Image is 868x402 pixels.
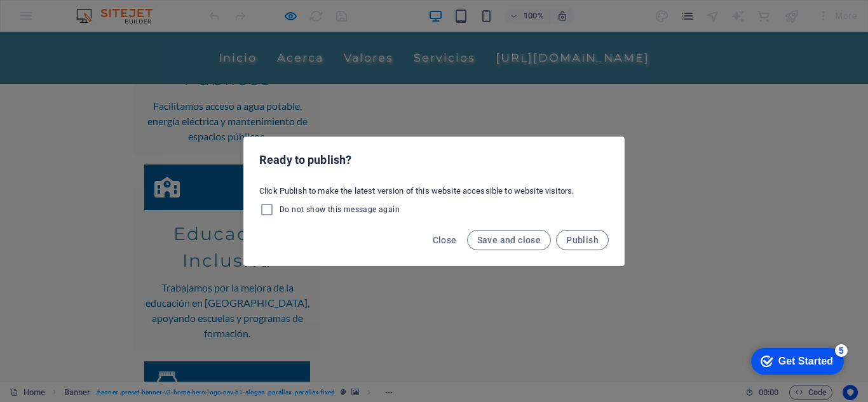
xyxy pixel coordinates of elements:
p: Facilitamos acceso a agua potable, energía eléctrica y mantenimiento de espacios públicos. [144,67,310,112]
h2: Ready to publish? [259,152,609,168]
button: Close [428,230,462,250]
span: Save and close [477,235,541,245]
a: Inicio [219,10,257,42]
a: Valores [344,10,393,42]
div: Get Started [34,14,89,25]
button: Save and close [467,230,552,250]
a: [URL][DOMAIN_NAME] [496,10,649,42]
div: 5 [91,3,104,15]
a: Acerca [277,10,323,42]
span: Publish [566,235,599,245]
p: Trabajamos por la mejora de la educación en [GEOGRAPHIC_DATA], apoyando escuelas y programas de f... [144,248,310,309]
span: Close [433,235,457,245]
a: Servicios [414,10,475,42]
span: Do not show this message again [280,204,400,215]
div: Get Started 5 items remaining, 0% complete [7,6,100,33]
button: Publish [556,230,609,250]
h3: Educación Inclusiva [144,189,310,242]
div: Click Publish to make the latest version of this website accessible to website visitors. [244,180,624,222]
